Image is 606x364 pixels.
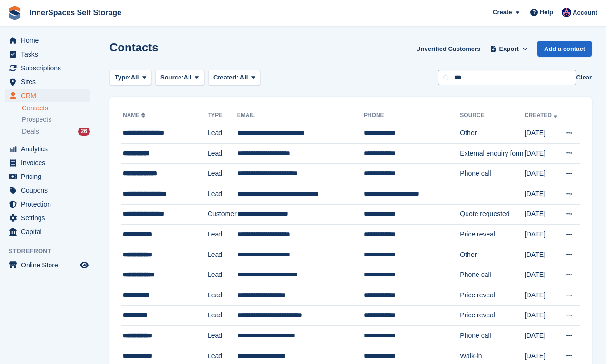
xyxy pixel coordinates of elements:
a: menu [5,34,90,47]
button: Type: All [109,70,151,86]
a: menu [5,225,90,238]
td: Lead [208,225,237,245]
a: menu [5,89,90,102]
td: Lead [208,285,237,305]
td: Lead [208,265,237,285]
td: Lead [208,245,237,265]
a: Name [123,112,147,118]
span: CRM [21,89,78,102]
a: Created [525,112,559,118]
span: Protection [21,197,78,211]
td: Lead [208,184,237,204]
a: menu [5,156,90,169]
a: menu [5,170,90,183]
span: All [240,74,248,81]
a: Add a contact [537,41,592,57]
td: [DATE] [525,225,560,245]
th: Email [237,108,364,123]
span: Prospects [22,115,51,124]
span: Settings [21,211,78,225]
td: [DATE] [525,123,560,144]
span: Invoices [21,156,78,169]
span: Account [573,8,597,18]
td: Price reveal [460,305,525,326]
td: [DATE] [525,164,560,184]
td: [DATE] [525,204,560,225]
a: Contacts [22,104,90,113]
span: Home [21,34,78,47]
button: Clear [576,73,592,82]
a: menu [5,258,90,272]
span: Tasks [21,48,78,61]
a: InnerSpaces Self Storage [26,5,125,20]
h1: Contacts [109,41,159,54]
span: Export [499,44,519,54]
a: menu [5,211,90,225]
th: Source [460,108,525,123]
button: Export [488,41,530,57]
span: Type: [115,73,131,82]
td: Customer [208,204,237,225]
span: Subscriptions [21,61,78,75]
span: Capital [21,225,78,238]
img: stora-icon-8386f47178a22dfd0bd8f6a31ec36ba5ce8667c1dd55bd0f319d3a0aa187defe.svg [8,6,22,20]
span: Analytics [21,142,78,156]
img: Dominic Hampson [562,8,571,17]
td: [DATE] [525,265,560,285]
span: Deals [22,127,39,136]
th: Phone [364,108,460,123]
a: menu [5,61,90,75]
span: Coupons [21,184,78,197]
td: Quote requested [460,204,525,225]
a: Prospects [22,115,90,125]
td: [DATE] [525,143,560,164]
span: Source: [160,73,183,82]
td: Price reveal [460,225,525,245]
td: External enquiry form [460,143,525,164]
button: Source: All [155,70,204,86]
td: Phone call [460,164,525,184]
span: Create [493,8,512,17]
td: Lead [208,164,237,184]
span: Storefront [9,246,95,256]
a: menu [5,197,90,211]
th: Type [208,108,237,123]
td: [DATE] [525,245,560,265]
td: Price reveal [460,285,525,305]
td: Phone call [460,265,525,285]
td: [DATE] [525,184,560,204]
a: menu [5,48,90,61]
a: menu [5,75,90,89]
span: All [184,73,192,82]
a: menu [5,184,90,197]
span: Online Store [21,258,78,272]
td: [DATE] [525,285,560,305]
td: [DATE] [525,305,560,326]
td: Lead [208,123,237,144]
td: Lead [208,143,237,164]
td: Other [460,123,525,144]
div: 26 [78,128,90,136]
td: Lead [208,326,237,346]
td: Other [460,245,525,265]
a: Preview store [79,259,90,271]
span: Pricing [21,170,78,183]
span: Created: [213,74,238,81]
td: Lead [208,305,237,326]
a: Deals 26 [22,127,90,137]
span: Help [540,8,553,17]
span: Sites [21,75,78,89]
a: menu [5,142,90,156]
a: Unverified Customers [412,41,484,57]
td: [DATE] [525,326,560,346]
span: All [131,73,139,82]
td: Phone call [460,326,525,346]
button: Created: All [208,70,260,86]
